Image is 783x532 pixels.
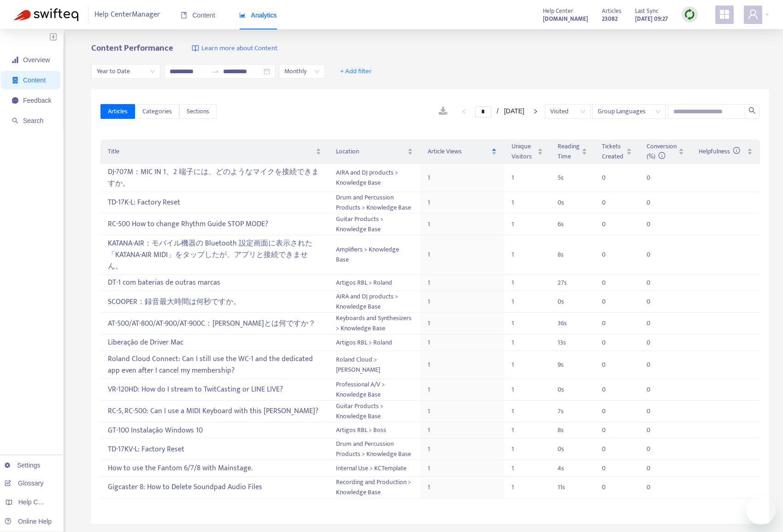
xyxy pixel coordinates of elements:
div: 36 s [558,318,587,328]
a: Settings [5,462,41,469]
div: How to use the Fantom 6/7/8 with Mainstage. [108,461,321,476]
span: Help Center Manager [94,6,160,23]
span: container [12,77,18,83]
strong: [DOMAIN_NAME] [543,14,588,24]
div: 0 [602,444,620,454]
div: 0 [647,198,665,208]
div: 1 [428,297,446,307]
span: message [12,97,18,104]
div: 0 [647,278,665,288]
div: TD-17KV-L: Factory Reset [108,442,321,457]
td: Artigos RBL > Roland [329,334,420,351]
th: Unique Visitors [504,140,550,164]
div: 0 [602,360,620,370]
div: 0 [647,425,665,435]
span: Overview [23,56,50,64]
div: RC-5, RC-500: Can I use a MIDI Keyboard with this [PERSON_NAME]? [108,403,321,419]
span: search [12,117,18,124]
span: Unique Visitors [512,141,536,162]
span: Title [108,146,313,157]
div: 0 [647,360,665,370]
div: 0 [647,463,665,474]
img: Swifteq [14,8,78,21]
span: area-chart [239,12,246,18]
div: 0 [647,297,665,307]
div: DT-1 com baterias de outras marcas [108,275,321,291]
div: 0 s [558,444,587,454]
button: + Add filter [333,64,379,79]
span: appstore [719,9,730,20]
span: Help Center [543,6,573,16]
div: 1 [428,385,446,395]
th: Reading Time [550,140,595,164]
span: + Add filter [340,66,372,77]
div: 1 [512,338,543,348]
button: left [457,106,471,117]
div: SCOOPER：録音最大時間は何秒ですか。 [108,294,321,310]
td: Drum and Percussion Products > Knowledge Base [329,192,420,214]
div: 0 [602,385,620,395]
div: 0 [602,219,620,229]
span: to [212,68,219,75]
div: 1 [512,385,543,395]
div: 0 [602,318,620,328]
div: 1 [512,198,543,208]
button: right [528,106,543,117]
div: VR-120HD: How do I stream to TwitCasting or LINE LIVE? [108,382,321,397]
div: 13 s [558,338,587,348]
td: AIRA and DJ products > Knowledge Base [329,164,420,192]
div: 4 s [558,463,587,474]
span: Location [336,146,406,157]
div: 0 [602,425,620,435]
div: 5 s [558,173,587,183]
td: Recording and Production > Knowledge Base [329,477,420,498]
button: Sections [179,104,217,119]
div: 1 [512,360,543,370]
div: 11 s [558,482,587,492]
span: Conversion (%) [647,141,677,162]
div: 27 s [558,278,587,288]
iframe: メッセージングウィンドウを開くボタン [746,495,776,525]
div: 0 s [558,385,587,395]
span: Helpfulness [699,146,741,157]
div: 0 [602,338,620,348]
td: Amplifiers > Knowledge Base [329,235,420,275]
div: 1 [428,425,446,435]
td: Roland Cloud > [PERSON_NAME] [329,351,420,379]
div: 1 [428,250,446,260]
span: book [181,12,187,18]
div: 1 [428,360,446,370]
li: Next Page [528,106,543,117]
span: Learn more about Content [201,43,277,54]
div: 1 [512,425,543,435]
img: image-link [192,45,199,52]
img: sync.dc5367851b00ba804db3.png [684,9,695,20]
div: 1 [512,463,543,474]
div: 6 s [558,219,587,229]
span: Feedback [23,97,51,104]
span: Content [181,12,215,19]
div: 1 [428,318,446,328]
td: Artigos RBL > Roland [329,275,420,292]
button: Categories [135,104,179,119]
span: Year to Date [97,64,155,78]
div: 0 [647,338,665,348]
td: Artigos RBL > Boss [329,422,420,439]
div: GT-100 Instalação Windows 10 [108,423,321,438]
span: / [497,107,499,115]
td: Keyboards and Synthesizers > Knowledge Base [329,313,420,334]
div: 1 [428,219,446,229]
div: 0 [647,219,665,229]
th: Title [100,140,328,164]
div: 0 [647,482,665,492]
div: 0 [647,444,665,454]
a: Glossary [5,479,43,487]
div: 0 [647,250,665,260]
div: 1 [512,219,543,229]
li: 1/1260 [475,106,524,117]
div: 8 s [558,425,587,435]
div: 1 [428,444,446,454]
div: 0 [647,318,665,328]
td: Internal Use > KCTemplate [329,460,420,477]
span: Last Sync [635,6,659,16]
